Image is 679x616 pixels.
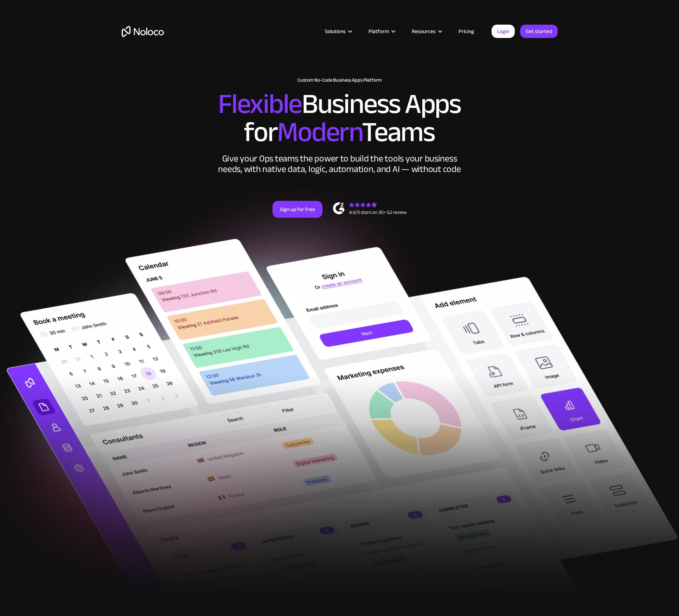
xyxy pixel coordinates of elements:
[403,27,450,36] div: Resources
[520,25,558,38] a: Get started
[316,27,360,36] div: Solutions
[492,25,515,38] a: Login
[217,153,463,174] div: Give your Ops teams the power to build the tools your business needs, with native data, logic, au...
[122,90,558,146] h2: Business Apps for Teams
[218,78,302,130] span: Flexible
[122,77,558,83] h1: Custom No-Code Business Apps Platform
[412,27,436,36] div: Resources
[277,106,362,158] span: Modern
[325,27,346,36] div: Solutions
[273,201,322,218] a: Sign up for free
[122,26,164,37] a: home
[450,27,483,36] a: Pricing
[369,27,389,36] div: Platform
[360,27,403,36] div: Platform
